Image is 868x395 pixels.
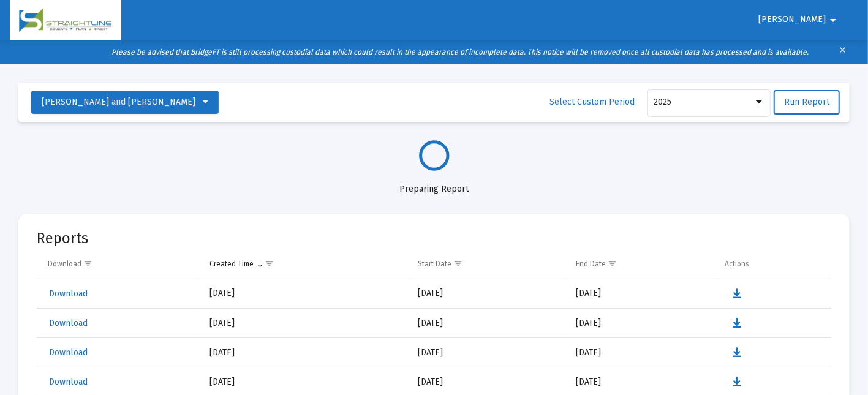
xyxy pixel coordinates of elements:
span: Show filter options for column 'Start Date' [453,259,462,268]
td: [DATE] [409,279,568,309]
button: [PERSON_NAME] and [PERSON_NAME] [31,91,219,114]
td: Column Actions [716,249,831,279]
div: [DATE] [209,376,400,388]
span: Run Report [784,97,829,107]
td: [DATE] [567,279,716,309]
mat-card-title: Reports [37,232,88,244]
td: Column Start Date [409,249,568,279]
div: End Date [576,259,606,269]
div: Preparing Report [18,171,850,195]
td: [DATE] [567,309,716,338]
i: Please be advised that BridgeFT is still processing custodial data which could result in the appe... [111,48,809,56]
img: Dashboard [19,8,112,32]
td: [DATE] [409,309,568,338]
span: [PERSON_NAME] and [PERSON_NAME] [42,97,195,107]
div: Created Time [209,259,254,269]
td: [DATE] [567,338,716,367]
td: Column End Date [567,249,716,279]
mat-icon: clear [839,43,848,61]
div: Actions [725,259,749,269]
td: [DATE] [409,338,568,367]
button: Run Report [774,90,840,115]
div: [DATE] [209,347,400,359]
span: Show filter options for column 'Created Time' [265,259,274,268]
td: Column Created Time [201,249,409,279]
span: Select Custom Period [549,97,635,107]
div: [DATE] [209,317,400,329]
span: Download [49,347,88,358]
div: [DATE] [209,287,400,299]
td: Column Download [37,249,202,279]
span: Show filter options for column 'End Date' [608,259,617,268]
span: Download [49,318,88,328]
span: Show filter options for column 'Download' [83,259,92,268]
div: Start Date [418,259,451,269]
span: 2025 [654,97,672,107]
mat-icon: arrow_drop_down [826,8,840,32]
div: Download [48,259,81,269]
span: Download [49,377,88,387]
span: [PERSON_NAME] [758,15,826,25]
span: Download [49,288,88,299]
button: [PERSON_NAME] [744,7,855,32]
